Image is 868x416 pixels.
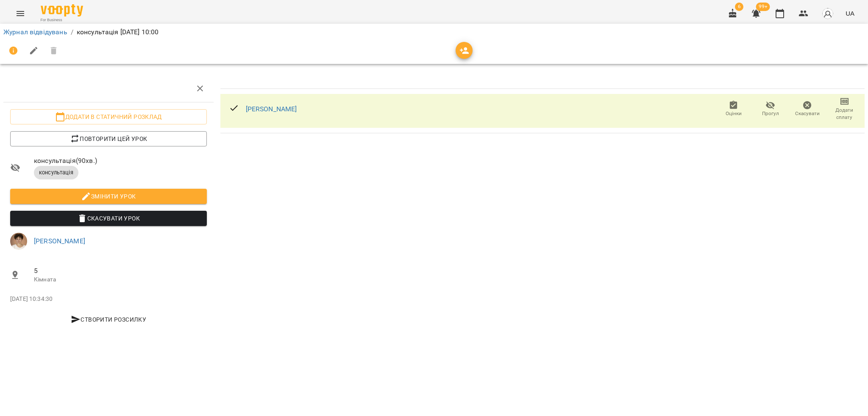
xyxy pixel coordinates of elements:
button: Змінити урок [10,189,207,204]
span: Скасувати Урок [17,213,200,223]
span: консультація ( 90 хв. ) [34,156,207,166]
button: Прогул [752,97,789,121]
span: Прогул [762,110,779,117]
span: 5 [34,266,207,276]
p: консультація [DATE] 10:00 [77,27,159,37]
img: avatar_s.png [822,8,834,19]
p: [DATE] 10:34:30 [10,295,207,303]
span: Скасувати [795,110,820,117]
span: Повторити цей урок [17,134,200,144]
li: / [71,27,73,37]
p: Кімната [34,275,207,284]
button: UA [842,6,858,21]
span: Створити розсилку [14,314,203,325]
span: Оцінки [726,110,742,117]
img: 31d4c4074aa92923e42354039cbfc10a.jpg [10,233,27,250]
button: Додати в статичний розклад [10,109,207,124]
span: Додати в статичний розклад [17,112,200,122]
span: 6 [735,3,743,11]
span: Додати сплату [831,107,858,121]
a: Журнал відвідувань [3,28,67,36]
span: UA [846,9,854,18]
img: Voopty Logo [41,4,83,17]
span: 99+ [756,3,770,11]
button: Menu [10,3,31,24]
button: Оцінки [715,97,752,121]
button: Скасувати Урок [10,211,207,226]
a: [PERSON_NAME] [34,237,85,245]
button: Повторити цей урок [10,131,207,146]
button: Додати сплату [826,97,863,121]
button: Створити розсилку [10,312,207,327]
nav: breadcrumb [3,27,865,37]
span: Змінити урок [17,191,200,201]
span: For Business [41,17,83,23]
button: Скасувати [789,97,826,121]
a: [PERSON_NAME] [246,105,297,113]
span: консультація [34,169,78,176]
